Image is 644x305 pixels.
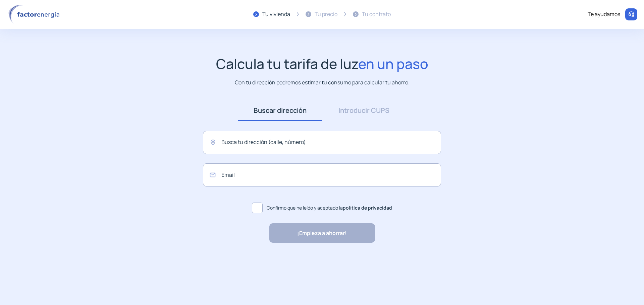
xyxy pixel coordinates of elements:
p: Con tu dirección podremos estimar tu consumo para calcular tu ahorro. [235,78,410,87]
img: logo factor [7,5,64,24]
div: Tu contrato [362,10,391,19]
span: Confirmo que he leído y aceptado la [267,204,392,212]
span: en un paso [358,54,428,73]
div: Te ayudamos [588,10,620,19]
a: política de privacidad [343,205,392,211]
img: llamar [628,11,635,18]
a: Buscar dirección [238,100,322,121]
div: Tu precio [315,10,337,19]
div: Tu vivienda [262,10,290,19]
a: Introducir CUPS [322,100,406,121]
h1: Calcula tu tarifa de luz [216,56,428,72]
